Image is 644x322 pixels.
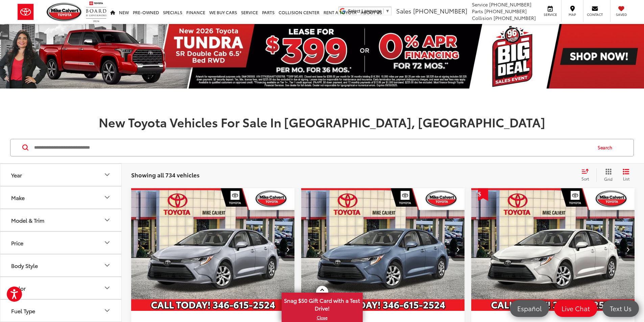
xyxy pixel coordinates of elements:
[131,188,295,311] a: 2025 Toyota Corolla LE2025 Toyota Corolla LE2025 Toyota Corolla LE2025 Toyota Corolla LE
[47,3,82,21] img: Mike Calvert Toyota
[478,188,488,201] span: Get Price Drop Alert
[618,168,635,182] button: List View
[301,188,465,311] div: 2025 Toyota Corolla LE 0
[494,15,536,21] span: [PHONE_NUMBER]
[596,168,618,182] button: Grid View
[0,187,122,208] button: MakeMake
[103,284,111,292] div: Color
[131,188,295,311] div: 2025 Toyota Corolla LE 0
[0,300,122,322] button: Fuel TypeFuel Type
[301,188,465,312] img: 2025 Toyota Corolla LE
[385,8,390,14] span: ▼
[472,8,483,15] span: Parts
[131,171,199,179] span: Showing all 734 vehicles
[614,12,629,17] span: Saved
[0,164,122,186] button: YearYear
[472,1,488,8] span: Service
[11,194,25,201] div: Make
[451,238,464,261] button: Next image
[587,12,603,17] span: Contact
[565,12,580,17] span: Map
[554,300,597,317] a: Live Chat
[11,217,44,223] div: Model & Trim
[11,240,23,246] div: Price
[581,176,589,181] span: Sort
[0,209,122,231] button: Model & TrimModel & Trim
[558,304,593,313] span: Live Chat
[103,193,111,201] div: Make
[602,300,639,317] a: Text Us
[103,216,111,224] div: Model & Trim
[514,304,545,313] span: Español
[413,6,467,15] span: [PHONE_NUMBER]
[103,239,111,247] div: Price
[103,306,111,315] div: Fuel Type
[0,277,122,299] button: ColorColor
[471,188,635,311] div: 2025 Toyota Corolla LE 0
[301,188,465,311] a: 2025 Toyota Corolla LE2025 Toyota Corolla LE2025 Toyota Corolla LE2025 Toyota Corolla LE
[0,232,122,254] button: PricePrice
[396,6,411,15] span: Sales
[606,304,635,313] span: Text Us
[591,139,622,156] button: Search
[604,176,613,182] span: Grid
[489,1,531,8] span: [PHONE_NUMBER]
[543,12,558,17] span: Service
[282,293,362,314] span: Snag $50 Gift Card with a Test Drive!
[578,168,596,182] button: Select sort value
[472,15,492,21] span: Collision
[103,261,111,269] div: Body Style
[11,262,38,269] div: Body Style
[510,300,549,317] a: Español
[0,254,122,276] button: Body StyleBody Style
[471,188,635,311] a: 2025 Toyota Corolla LE2025 Toyota Corolla LE2025 Toyota Corolla LE2025 Toyota Corolla LE
[623,176,629,181] span: List
[484,8,527,15] span: [PHONE_NUMBER]
[621,238,635,261] button: Next image
[11,172,22,178] div: Year
[471,188,635,312] img: 2025 Toyota Corolla LE
[11,285,26,291] div: Color
[33,140,591,156] input: Search by Make, Model, or Keyword
[281,238,294,261] button: Next image
[11,307,35,314] div: Fuel Type
[131,188,295,312] img: 2025 Toyota Corolla LE
[103,171,111,179] div: Year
